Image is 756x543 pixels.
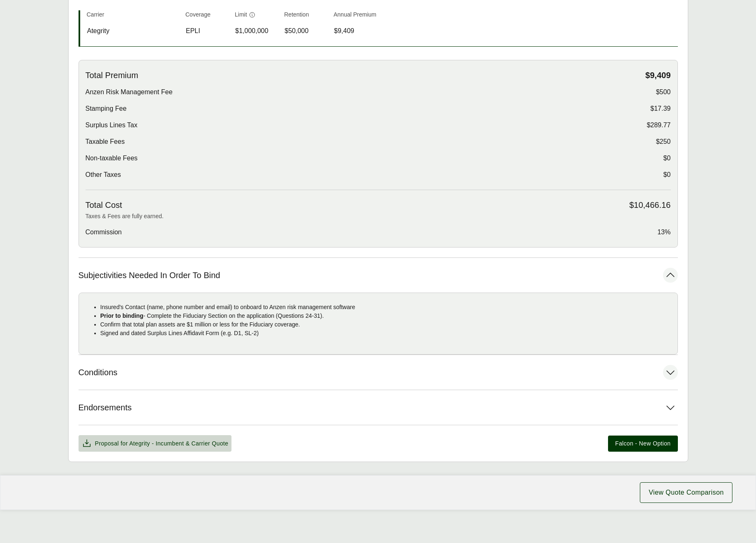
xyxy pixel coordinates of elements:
span: Total Premium [86,70,138,81]
th: Limit [235,10,278,22]
span: $500 [656,87,671,97]
span: Conditions [79,367,118,378]
span: $250 [656,137,671,147]
button: Falcon - New Option [608,436,677,452]
span: Proposal for [95,439,229,448]
button: Conditions [79,355,678,390]
button: Subjectivities Needed In Order To Bind [79,258,678,293]
button: Proposal for Ategrity - Incumbent & Carrier Quote [79,435,232,452]
span: Surplus Lines Tax [86,120,138,130]
span: Subjectivities Needed In Order To Bind [79,270,220,281]
th: Annual Premium [334,10,377,22]
span: Commission [86,227,122,237]
span: $50,000 [285,26,309,36]
button: View Quote Comparison [640,482,732,503]
th: Retention [284,10,327,22]
span: $9,409 [645,70,670,81]
span: & Carrier Quote [186,440,228,447]
span: $0 [663,170,671,180]
span: Ategrity [87,26,110,36]
span: $10,466.16 [629,200,670,210]
span: Ategrity - Incumbent [129,440,184,447]
p: Taxes & Fees are fully earned. [86,212,671,221]
span: $0 [663,153,671,163]
strong: Prior to binding [100,312,143,319]
span: Taxable Fees [86,137,125,147]
span: $1,000,000 [235,26,268,36]
span: Total Cost [86,200,122,210]
th: Carrier [87,10,179,22]
th: Coverage [186,10,229,22]
span: Falcon - New Option [615,439,670,448]
p: Confirm that total plan assets are $1 million or less for the Fiduciary coverage. [100,320,671,329]
span: $9,409 [334,26,354,36]
span: Stamping Fee [86,104,127,114]
p: - Complete the Fiduciary Section on the application (Questions 24-31). [100,312,671,320]
span: $289.77 [647,120,671,130]
span: Other Taxes [86,170,121,180]
span: View Quote Comparison [649,488,724,498]
span: EPLI [186,26,200,36]
span: Non-taxable Fees [86,153,138,163]
span: Endorsements [79,402,132,413]
span: Anzen Risk Management Fee [86,87,173,97]
button: Endorsements [79,390,678,425]
span: 13% [657,227,670,237]
span: $17.39 [651,104,671,114]
p: Signed and dated Surplus Lines Affidavit Form (e.g. D1, SL-2) [100,329,671,338]
p: Insured's Contact (name, phone number and email) to onboard to Anzen risk management software [100,303,671,312]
